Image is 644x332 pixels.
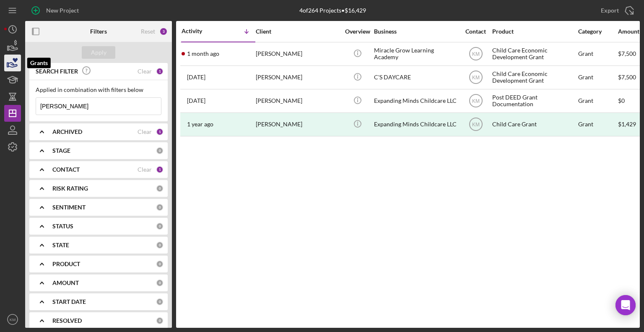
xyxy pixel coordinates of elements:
[374,113,458,136] div: Expanding Minds Childcare LLC
[492,90,576,112] div: Post DEED Grant Documentation
[472,51,480,57] text: KM
[36,68,78,75] b: SEARCH FILTER
[342,28,373,35] div: Overview
[374,28,458,35] div: Business
[52,280,79,286] b: AMOUNT
[156,204,164,211] div: 0
[4,311,21,328] button: KM
[156,222,164,230] div: 0
[187,74,205,81] time: 2025-07-10 16:21
[374,43,458,65] div: Miracle Grow Learning Academy
[156,298,164,306] div: 0
[156,68,164,75] div: 1
[374,90,458,112] div: Expanding Minds Childcare LLC
[299,7,366,14] div: 4 of 264 Projects • $16,429
[472,75,480,81] text: KM
[492,43,576,65] div: Child Care Economic Development Grant
[578,90,617,112] div: Grant
[256,28,340,35] div: Client
[10,317,16,322] text: KM
[374,66,458,89] div: C'S DAYCARE
[52,242,69,248] b: STATE
[256,90,340,112] div: [PERSON_NAME]
[52,204,86,211] b: SENTIMENT
[601,2,619,19] div: Export
[615,295,636,315] div: Open Intercom Messenger
[592,2,640,19] button: Export
[52,128,82,135] b: ARCHIVED
[578,28,617,35] div: Category
[472,122,480,128] text: KM
[578,66,617,89] div: Grant
[156,128,164,136] div: 1
[187,121,213,128] time: 2024-04-03 14:16
[90,28,107,35] b: Filters
[46,2,79,19] div: New Project
[156,147,164,154] div: 0
[182,28,218,34] div: Activity
[36,86,161,93] div: Applied in combination with filters below
[156,279,164,287] div: 0
[138,128,152,135] div: Clear
[52,298,86,305] b: START DATE
[156,241,164,249] div: 0
[460,28,491,35] div: Contact
[492,113,576,136] div: Child Care Grant
[578,113,617,136] div: Grant
[256,113,340,136] div: [PERSON_NAME]
[156,260,164,268] div: 0
[492,28,576,35] div: Product
[138,68,152,75] div: Clear
[52,166,80,173] b: CONTACT
[52,223,73,230] b: STATUS
[52,185,88,192] b: RISK RATING
[256,43,340,65] div: [PERSON_NAME]
[141,28,155,35] div: Reset
[256,66,340,89] div: [PERSON_NAME]
[159,27,168,36] div: 3
[82,46,115,59] button: Apply
[52,261,80,267] b: PRODUCT
[156,166,164,173] div: 1
[492,66,576,89] div: Child Care Economic Development Grant
[91,46,106,59] div: Apply
[138,166,152,173] div: Clear
[25,2,87,19] button: New Project
[187,97,205,104] time: 2024-09-04 14:49
[578,43,617,65] div: Grant
[472,98,480,104] text: KM
[52,147,70,154] b: STAGE
[156,317,164,324] div: 0
[187,50,219,57] time: 2025-07-15 21:47
[52,317,82,324] b: RESOLVED
[156,185,164,192] div: 0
